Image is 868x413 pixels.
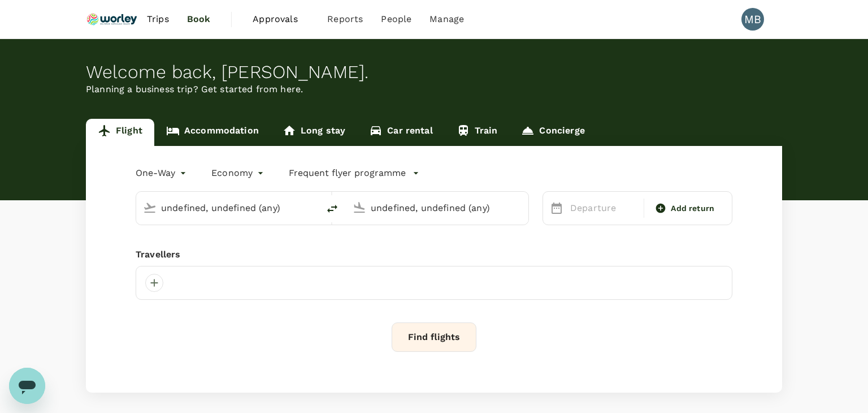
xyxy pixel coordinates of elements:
[147,12,169,26] span: Trips
[136,248,732,261] div: Travellers
[520,206,523,209] button: Open
[357,119,445,146] a: Car rental
[509,119,596,146] a: Concierge
[86,83,782,96] p: Planning a business trip? Get started from here.
[429,12,464,26] span: Manage
[154,119,271,146] a: Accommodation
[211,164,266,182] div: Economy
[187,12,211,26] span: Book
[253,12,309,26] span: Approvals
[9,368,45,404] iframe: Button to launch messaging window
[161,199,295,217] input: Depart from
[289,166,406,180] p: Frequent flyer programme
[445,119,510,146] a: Train
[392,322,476,352] button: Find flights
[86,7,138,32] img: Ranhill Worley Sdn Bhd
[289,166,419,180] button: Frequent flyer programme
[86,62,782,83] div: Welcome back , [PERSON_NAME] .
[741,8,764,31] div: MB
[319,195,346,222] button: delete
[570,201,637,215] p: Departure
[86,119,154,146] a: Flight
[271,119,357,146] a: Long stay
[371,199,505,217] input: Going to
[381,12,411,26] span: People
[327,12,363,26] span: Reports
[671,203,714,214] span: Add return
[311,206,313,209] button: Open
[136,164,189,182] div: One-Way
